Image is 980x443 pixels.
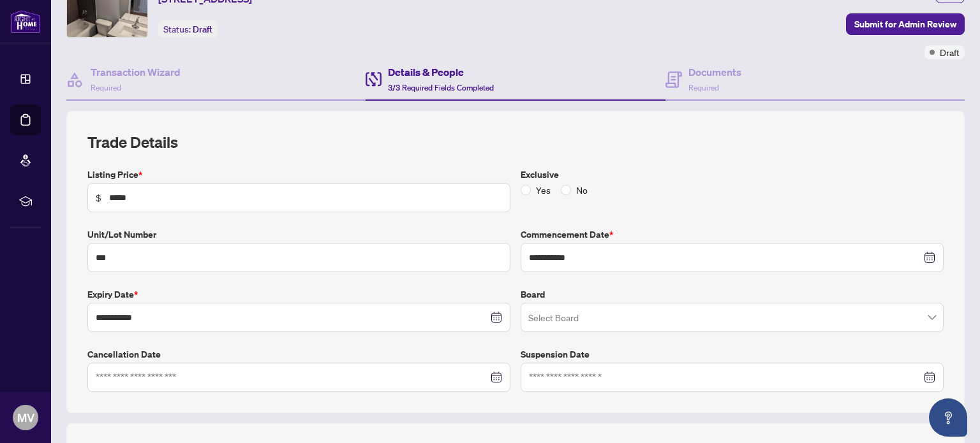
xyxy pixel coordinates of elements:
[688,83,719,92] span: Required
[531,183,556,197] span: Yes
[521,347,944,361] label: Suspension Date
[846,13,965,35] button: Submit for Admin Review
[521,228,944,242] label: Commencement Date
[521,287,944,301] label: Board
[688,64,741,80] h4: Documents
[87,168,510,182] label: Listing Price
[96,191,101,205] span: $
[87,287,510,301] label: Expiry Date
[940,45,960,59] span: Draft
[926,253,935,262] span: close-circle
[571,183,593,197] span: No
[854,14,956,34] span: Submit for Admin Review
[388,83,494,92] span: 3/3 Required Fields Completed
[10,10,41,33] img: logo
[91,64,181,80] h4: Transaction Wizard
[87,347,510,361] label: Cancellation Date
[521,168,944,182] label: Exclusive
[87,228,510,242] label: Unit/Lot Number
[493,313,502,322] span: close-circle
[91,83,121,92] span: Required
[17,409,34,426] span: MV
[87,132,944,152] h2: Trade Details
[158,20,218,38] div: Status:
[929,398,967,437] button: Open asap
[388,64,494,80] h4: Details & People
[193,24,212,35] span: Draft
